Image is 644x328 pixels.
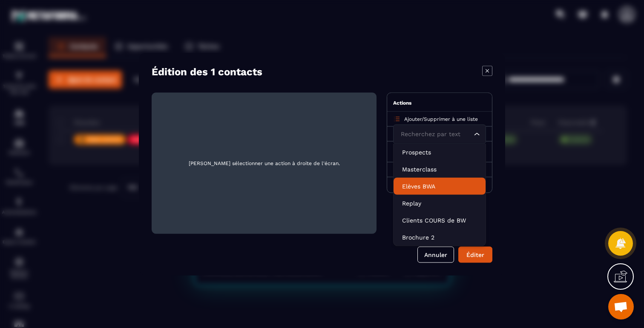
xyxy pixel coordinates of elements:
p: Masterclass [402,165,477,173]
p: Replay [402,199,477,207]
div: Search for option [393,124,486,144]
input: Search for option [399,129,472,139]
p: Prospects [402,148,477,156]
span: Ajouter [404,116,422,122]
span: [PERSON_NAME] sélectionner une action à droite de l'écran. [158,99,370,227]
span: Supprimer à une liste [424,116,478,122]
h4: Édition des 1 contacts [152,66,262,77]
p: Clients COURS de BW [402,216,477,224]
button: Éditer [458,246,492,262]
p: / [404,115,478,122]
button: Annuler [417,246,454,262]
p: Elèves BWA [402,182,477,190]
p: Brochure 2 [402,233,477,241]
div: Ouvrir le chat [608,294,634,319]
span: Actions [393,100,411,106]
